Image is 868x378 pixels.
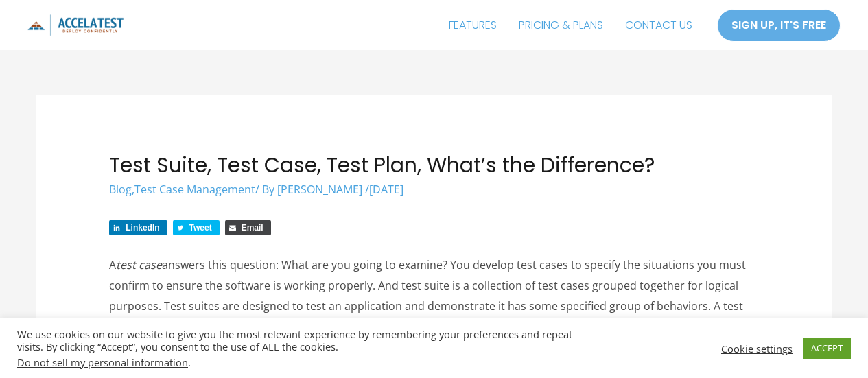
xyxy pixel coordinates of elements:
[717,9,841,42] a: SIGN UP, IT'S FREE
[242,223,263,233] span: Email
[17,328,601,368] div: We use cookies on our website to give you the most relevant experience by remembering your prefer...
[109,182,132,197] a: Blog
[109,182,759,198] div: / By /
[173,220,220,235] a: Share on Twitter
[116,257,162,272] em: test case
[17,356,601,368] div: .
[277,182,365,197] a: [PERSON_NAME]
[369,182,403,197] span: [DATE]
[438,8,703,43] nav: Site Navigation
[109,182,255,197] span: ,
[189,223,212,233] span: Tweet
[508,8,614,43] a: PRICING & PLANS
[27,14,124,36] img: icon
[126,223,159,233] span: LinkedIn
[109,153,759,178] h1: Test Suite, Test Case, Test Plan, What’s the Difference?
[721,342,793,355] a: Cookie settings
[614,8,703,43] a: CONTACT US
[134,182,255,197] a: Test Case Management
[17,355,188,369] a: Do not sell my personal information
[225,220,271,235] a: Share via Email
[277,182,362,197] span: [PERSON_NAME]
[109,255,759,357] p: A answers this question: What are you going to examine? You develop test cases to specify the sit...
[438,8,508,43] a: FEATURES
[109,220,167,235] a: Share on LinkedIn
[803,338,851,359] a: ACCEPT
